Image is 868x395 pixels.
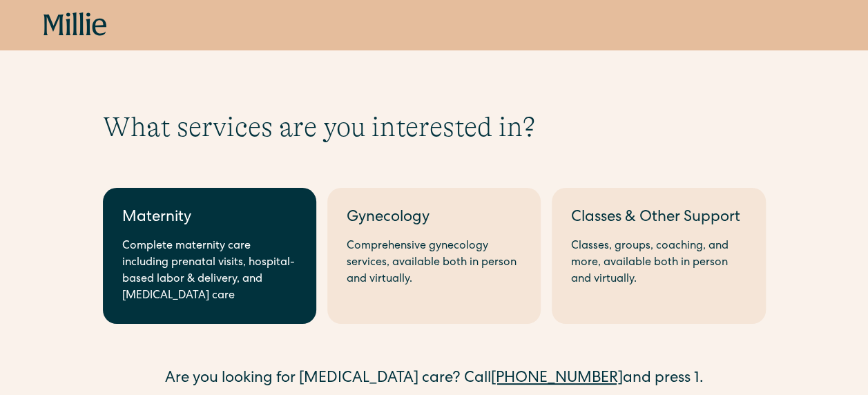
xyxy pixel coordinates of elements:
div: Comprehensive gynecology services, available both in person and virtually. [347,238,521,288]
a: [PHONE_NUMBER] [491,372,623,387]
div: Complete maternity care including prenatal visits, hospital-based labor & delivery, and [MEDICAL_... [122,238,297,305]
a: MaternityComplete maternity care including prenatal visits, hospital-based labor & delivery, and ... [103,188,316,324]
div: Classes, groups, coaching, and more, available both in person and virtually. [571,238,746,288]
h1: What services are you interested in? [103,110,766,144]
a: Classes & Other SupportClasses, groups, coaching, and more, available both in person and virtually. [552,188,765,324]
div: Are you looking for [MEDICAL_DATA] care? Call and press 1. [103,368,766,391]
div: Maternity [122,207,297,230]
div: Gynecology [347,207,521,230]
div: Classes & Other Support [571,207,746,230]
a: GynecologyComprehensive gynecology services, available both in person and virtually. [327,188,541,324]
